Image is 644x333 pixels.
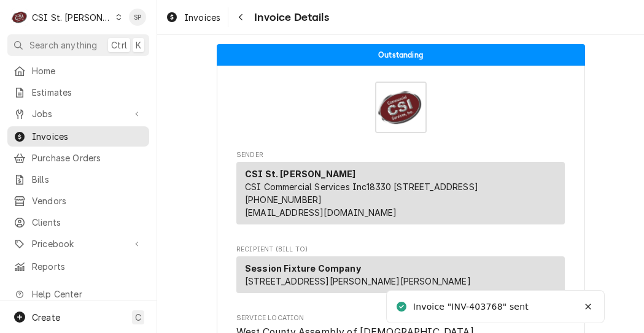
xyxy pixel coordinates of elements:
[7,82,149,102] a: Estimates
[245,276,471,286] span: [STREET_ADDRESS][PERSON_NAME][PERSON_NAME]
[135,311,141,324] span: C
[250,9,328,26] span: Invoice Details
[11,9,28,26] div: CSI St. Louis's Avatar
[32,151,143,164] span: Purchase Orders
[32,312,60,323] span: Create
[32,130,143,143] span: Invoices
[111,39,127,52] span: Ctrl
[7,61,149,81] a: Home
[217,44,585,66] div: Status
[413,300,530,313] div: Invoice "INV-403768" sent
[136,39,141,52] span: K
[29,39,97,52] span: Search anything
[7,34,149,56] button: Search anythingCtrlK
[184,11,220,24] span: Invoices
[236,150,565,160] span: Sender
[245,169,355,179] strong: CSI St. [PERSON_NAME]
[236,256,565,293] div: Recipient (Bill To)
[236,162,565,229] div: Sender
[7,234,149,254] a: Go to Pricebook
[11,9,28,26] div: C
[7,104,149,124] a: Go to Jobs
[7,256,149,277] a: Reports
[32,173,143,186] span: Bills
[32,237,125,250] span: Pricebook
[32,194,143,207] span: Vendors
[7,148,149,168] a: Purchase Orders
[245,182,478,192] span: CSI Commercial Services Inc18330 [STREET_ADDRESS]
[245,194,322,205] a: [PHONE_NUMBER]
[378,51,423,59] span: Outstanding
[245,263,361,274] strong: Session Fixture Company
[129,9,146,26] div: SP
[236,150,565,230] div: Invoice Sender
[7,126,149,147] a: Invoices
[32,216,143,229] span: Clients
[236,313,565,323] span: Service Location
[236,245,565,299] div: Invoice Recipient
[7,284,149,304] a: Go to Help Center
[236,256,565,298] div: Recipient (Bill To)
[236,162,565,224] div: Sender
[7,212,149,232] a: Clients
[7,191,149,211] a: Vendors
[32,107,125,120] span: Jobs
[32,260,143,273] span: Reports
[129,9,146,26] div: Shelley Politte's Avatar
[32,11,112,24] div: CSI St. [PERSON_NAME]
[32,64,143,77] span: Home
[32,86,143,99] span: Estimates
[245,207,397,218] a: [EMAIL_ADDRESS][DOMAIN_NAME]
[32,288,142,300] span: Help Center
[236,245,565,255] span: Recipient (Bill To)
[231,7,250,27] button: Navigate back
[7,169,149,189] a: Bills
[161,7,225,28] a: Invoices
[375,82,427,133] img: Logo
